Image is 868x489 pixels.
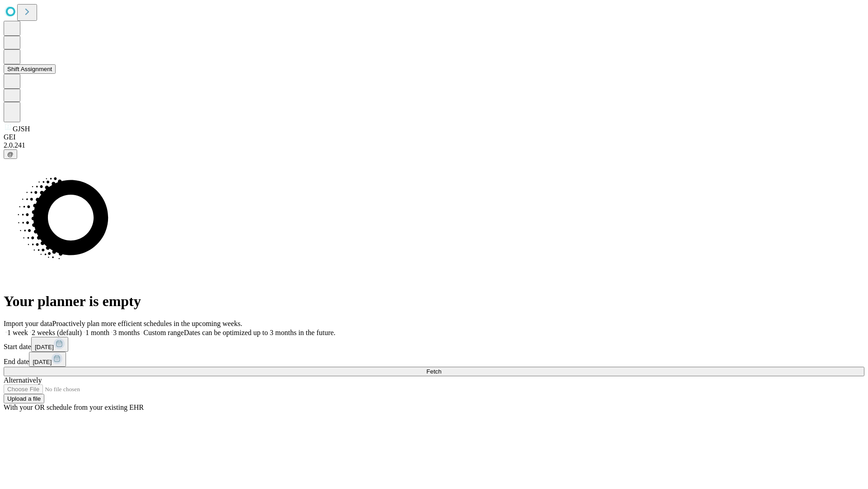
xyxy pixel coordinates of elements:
[4,376,42,384] span: Alternatively
[7,329,28,336] span: 1 week
[4,64,56,74] button: Shift Assignment
[31,337,68,352] button: [DATE]
[85,329,109,336] span: 1 month
[113,329,140,336] span: 3 months
[426,368,441,375] span: Fetch
[4,133,864,141] div: GEI
[7,151,14,158] span: @
[35,344,54,350] span: [DATE]
[52,320,242,327] span: Proactively plan more efficient schedules in the upcoming weeks.
[29,352,66,367] button: [DATE]
[4,337,864,352] div: Start date
[4,320,52,327] span: Import your data
[13,125,30,133] span: GJSH
[4,293,864,310] h1: Your planner is empty
[4,394,44,403] button: Upload a file
[4,149,17,159] button: @
[143,329,184,336] span: Custom range
[33,359,52,365] span: [DATE]
[184,329,335,336] span: Dates can be optimized up to 3 months in the future.
[4,367,864,376] button: Fetch
[32,329,82,336] span: 2 weeks (default)
[4,141,864,149] div: 2.0.241
[4,352,864,367] div: End date
[4,403,144,411] span: With your OR schedule from your existing EHR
